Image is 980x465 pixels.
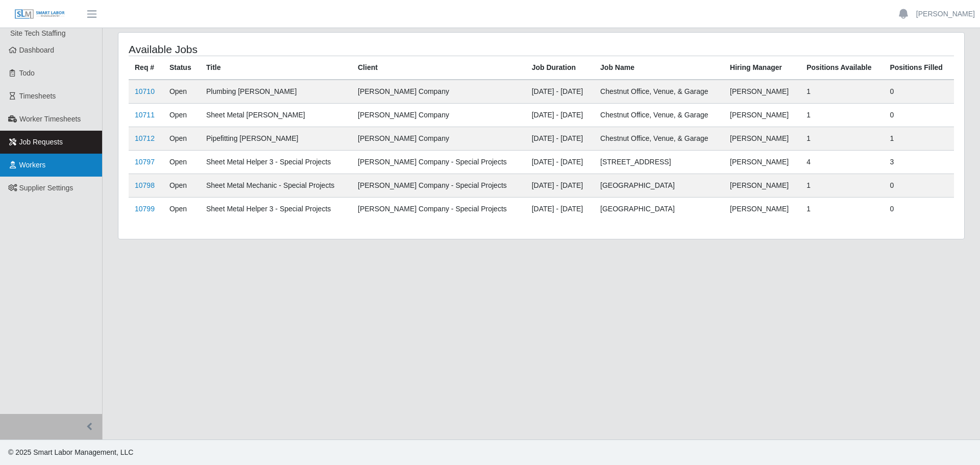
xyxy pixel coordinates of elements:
td: Sheet Metal Helper 3 - Special Projects [200,198,352,221]
td: [STREET_ADDRESS] [594,151,724,174]
td: Open [163,80,200,104]
th: Status [163,56,200,80]
a: 10797 [135,158,155,166]
td: Sheet Metal Mechanic - Special Projects [200,174,352,198]
td: Chestnut Office, Venue, & Garage [594,80,724,104]
td: 0 [884,174,954,198]
span: Supplier Settings [19,184,73,192]
th: Hiring Manager [724,56,800,80]
td: [GEOGRAPHIC_DATA] [594,198,724,221]
td: 0 [884,198,954,221]
td: 3 [884,151,954,174]
span: Todo [19,69,35,77]
td: [DATE] - [DATE] [526,151,594,174]
td: 4 [800,151,884,174]
a: [PERSON_NAME] [916,9,975,19]
td: [DATE] - [DATE] [526,104,594,127]
td: Plumbing [PERSON_NAME] [200,80,352,104]
td: Chestnut Office, Venue, & Garage [594,104,724,127]
span: Workers [19,161,46,169]
span: Job Requests [19,138,63,146]
a: 10799 [135,205,155,213]
th: Job Duration [526,56,594,80]
td: [DATE] - [DATE] [526,174,594,198]
a: 10798 [135,181,155,189]
th: Title [200,56,352,80]
td: [PERSON_NAME] [724,174,800,198]
td: 0 [884,104,954,127]
th: Req # [129,56,163,80]
td: [DATE] - [DATE] [526,80,594,104]
span: Timesheets [19,92,56,100]
th: Positions Available [800,56,884,80]
td: [GEOGRAPHIC_DATA] [594,174,724,198]
td: Sheet Metal [PERSON_NAME] [200,104,352,127]
td: [PERSON_NAME] [724,127,800,151]
td: [PERSON_NAME] [724,198,800,221]
td: Open [163,198,200,221]
td: [PERSON_NAME] [724,80,800,104]
td: 0 [884,80,954,104]
td: [DATE] - [DATE] [526,198,594,221]
td: 1 [800,127,884,151]
img: SLM Logo [14,9,65,20]
a: 10711 [135,111,155,119]
td: [PERSON_NAME] Company - Special Projects [352,151,526,174]
td: [PERSON_NAME] Company [352,127,526,151]
span: Worker Timesheets [19,115,81,123]
span: Site Tech Staffing [10,29,65,37]
td: Chestnut Office, Venue, & Garage [594,127,724,151]
td: [PERSON_NAME] Company [352,80,526,104]
td: 1 [800,104,884,127]
th: Positions Filled [884,56,954,80]
td: 1 [884,127,954,151]
td: [PERSON_NAME] Company - Special Projects [352,198,526,221]
a: 10710 [135,87,155,95]
td: [PERSON_NAME] Company [352,104,526,127]
td: [PERSON_NAME] Company - Special Projects [352,174,526,198]
td: Sheet Metal Helper 3 - Special Projects [200,151,352,174]
td: [PERSON_NAME] [724,151,800,174]
span: © 2025 Smart Labor Management, LLC [8,448,133,456]
h4: Available Jobs [129,43,463,56]
td: Open [163,151,200,174]
td: [PERSON_NAME] [724,104,800,127]
td: Open [163,174,200,198]
th: Client [352,56,526,80]
th: Job Name [594,56,724,80]
td: 1 [800,198,884,221]
td: Open [163,104,200,127]
td: Pipefitting [PERSON_NAME] [200,127,352,151]
td: [DATE] - [DATE] [526,127,594,151]
a: 10712 [135,134,155,142]
td: Open [163,127,200,151]
td: 1 [800,174,884,198]
td: 1 [800,80,884,104]
span: Dashboard [19,46,55,54]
